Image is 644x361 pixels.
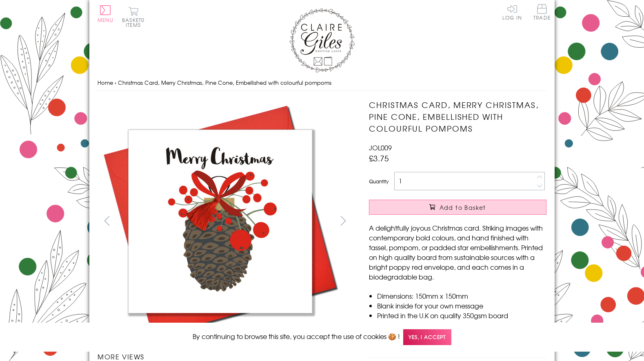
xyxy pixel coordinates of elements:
a: Home [98,79,113,86]
button: Menu [98,5,113,22]
img: Christmas Card, Merry Christmas, Pine Cone, Embellished with colourful pompoms [98,99,342,343]
button: next [334,211,353,230]
label: Quantity [369,178,389,185]
span: £3.75 [369,152,389,164]
img: Christmas Card, Merry Christmas, Pine Cone, Embellished with colourful pompoms [353,99,597,343]
span: Trade [533,4,551,20]
span: Yes, I accept [403,329,451,345]
span: › [115,79,116,86]
button: Basket0 items [122,7,144,27]
li: Dimensions: 150mm x 150mm [377,291,546,301]
span: Christmas Card, Merry Christmas, Pine Cone, Embellished with colourful pompoms [118,79,331,86]
li: Comes wrapped in Compostable bag [377,320,546,330]
p: A delightfully joyous Christmas card. Striking images with contemporary bold colours, and hand fi... [369,223,546,282]
button: Add to Basket [369,200,546,215]
nav: breadcrumbs [98,75,546,91]
span: Menu [98,16,113,24]
h1: Christmas Card, Merry Christmas, Pine Cone, Embellished with colourful pompoms [369,99,546,134]
span: 0 items [126,16,144,29]
img: Claire Giles Greetings Cards [289,8,355,73]
a: Trade [533,4,551,22]
li: Printed in the U.K on quality 350gsm board [377,310,546,320]
button: prev [98,211,116,230]
span: Add to Basket [440,203,486,211]
li: Blank inside for your own message [377,301,546,310]
span: JOL009 [369,143,392,152]
a: Log In [502,4,522,20]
